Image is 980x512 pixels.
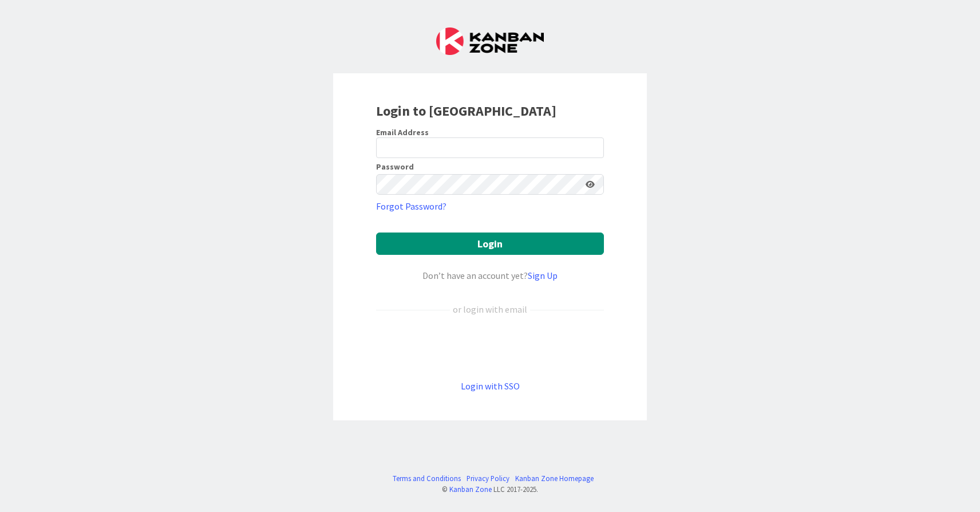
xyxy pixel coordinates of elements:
div: Don’t have an account yet? [376,269,604,282]
a: Forgot Password? [376,199,446,213]
iframe: Kirjaudu Google-tilillä -painike [370,335,610,360]
img: Kanban Zone [436,27,544,55]
a: Login with SSO [461,380,520,392]
a: Kanban Zone Homepage [515,473,594,484]
div: © LLC 2017- 2025 . [387,484,594,495]
label: Email Address [376,127,429,137]
div: Kirjaudu Google-tilillä. Avautuu uudelle välilehdelle [376,335,604,360]
a: Kanban Zone [449,485,492,494]
button: Login [376,233,604,255]
a: Terms and Conditions [393,473,461,484]
a: Sign Up [528,270,558,281]
a: Privacy Policy [467,473,509,484]
b: Login to [GEOGRAPHIC_DATA] [376,102,556,120]
div: or login with email [450,302,530,316]
label: Password [376,163,414,171]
